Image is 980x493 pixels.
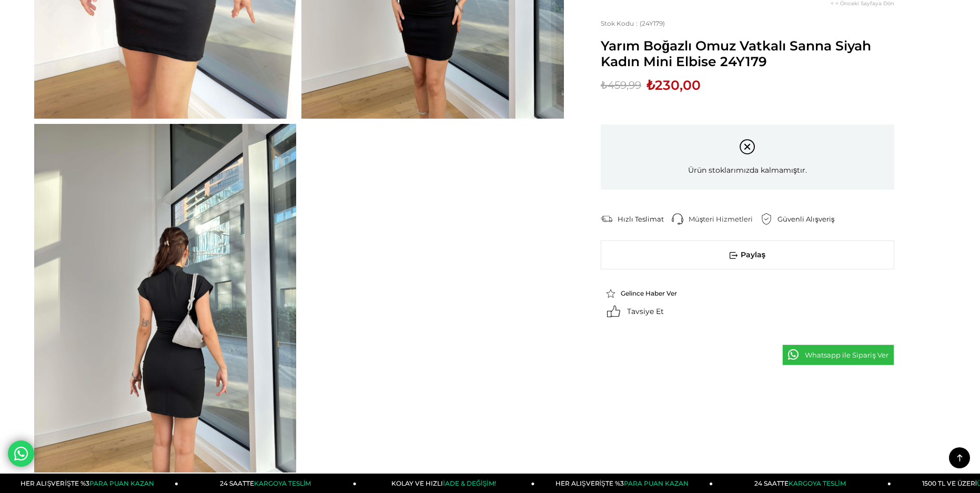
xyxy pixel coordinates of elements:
[34,124,296,473] img: Sanna elbise 24Y179
[761,213,772,225] img: security.png
[443,479,496,487] span: İADE & DEĞİŞİM!
[789,479,845,487] span: KARGOYA TESLİM
[601,213,612,225] img: shipping.png
[89,479,154,487] span: PARA PUAN KAZAN
[601,77,641,93] span: ₺459,99
[777,214,842,224] div: Güvenli Alışveriş
[621,289,677,297] span: Gelince Haber Ver
[782,344,894,365] a: Whatsapp ile Sipariş Ver
[601,241,894,269] span: Paylaş
[601,124,894,190] div: Ürün stoklarımızda kalmamıştır.
[689,214,761,224] div: Müşteri Hizmetleri
[713,474,891,493] a: 24 SAATTEKARGOYA TESLİM
[254,479,311,487] span: KARGOYA TESLİM
[601,19,665,27] span: (24Y179)
[601,19,640,27] span: Stok Kodu
[646,77,701,93] span: ₺230,00
[178,474,357,493] a: 24 SAATTEKARGOYA TESLİM
[534,474,713,493] a: HER ALIŞVERİŞTE %3PARA PUAN KAZAN
[672,213,683,225] img: call-center.png
[618,214,672,224] div: Hızlı Teslimat
[601,38,894,69] span: Yarım Boğazlı Omuz Vatkalı Sanna Siyah Kadın Mini Elbise 24Y179
[357,474,535,493] a: KOLAY VE HIZLIİADE & DEĞİŞİM!
[624,479,689,487] span: PARA PUAN KAZAN
[627,307,664,316] span: Tavsiye Et
[606,289,693,298] a: Gelince Haber Ver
